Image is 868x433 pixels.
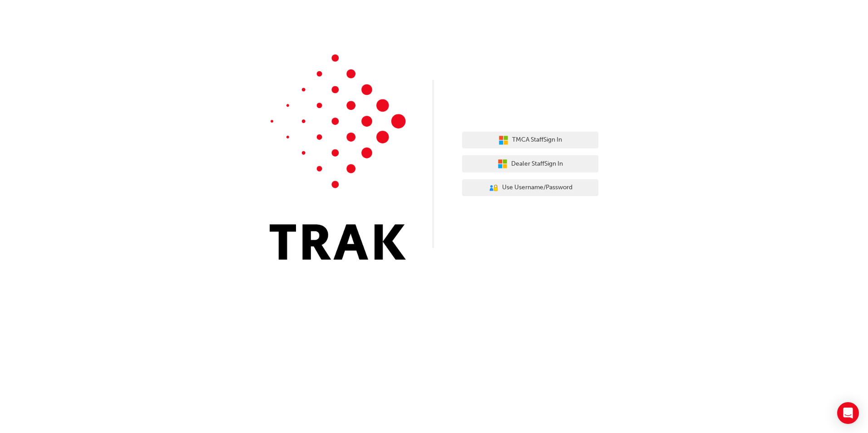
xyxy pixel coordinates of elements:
span: TMCA Staff Sign In [512,135,562,145]
div: Open Intercom Messenger [837,402,859,424]
button: Dealer StaffSign In [462,155,598,172]
span: Dealer Staff Sign In [511,159,563,169]
img: Trak [270,54,406,260]
button: TMCA StaffSign In [462,132,598,149]
button: Use Username/Password [462,179,598,197]
span: Use Username/Password [502,182,572,193]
